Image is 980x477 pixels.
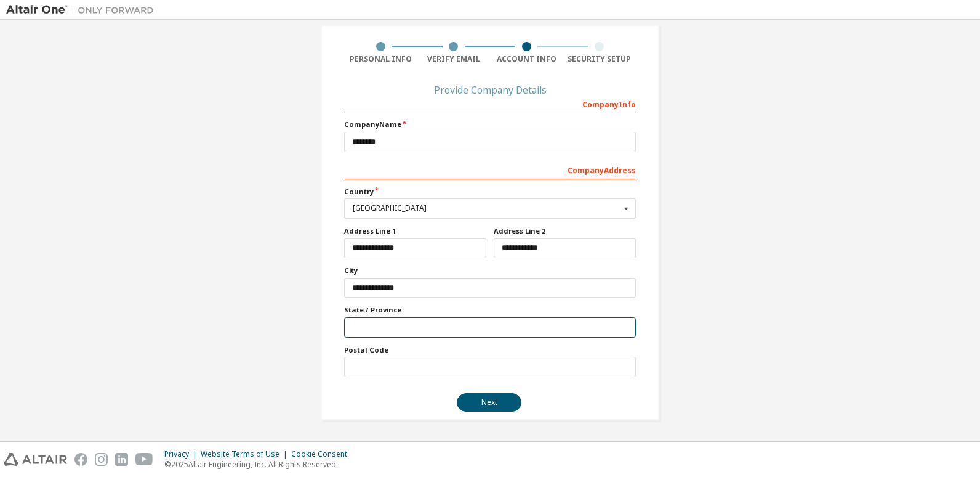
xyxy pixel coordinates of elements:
img: youtube.svg [135,453,153,466]
div: Company Info [344,94,636,113]
div: Account Info [490,54,563,64]
label: Company Name [344,120,636,129]
div: Provide Company Details [344,86,636,94]
div: Company Address [344,160,636,179]
label: Address Line 1 [344,226,486,236]
div: Verify Email [417,54,491,64]
div: [GEOGRAPHIC_DATA] [353,205,621,212]
p: © 2025 Altair Engineering, Inc. All Rights Reserved. [164,459,355,470]
div: Cookie Consent [291,449,355,459]
label: Address Line 2 [494,226,636,236]
label: Postal Code [344,345,636,355]
label: Country [344,187,636,197]
img: facebook.svg [74,453,87,466]
img: Altair One [6,4,160,16]
div: Personal Info [344,54,417,64]
div: Website Terms of Use [201,449,291,459]
img: altair_logo.svg [4,453,67,466]
label: State / Province [344,305,636,315]
img: instagram.svg [95,453,108,466]
label: City [344,266,636,275]
div: Privacy [164,449,201,459]
div: Security Setup [563,54,637,64]
img: linkedin.svg [115,453,128,466]
button: Next [457,393,521,412]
